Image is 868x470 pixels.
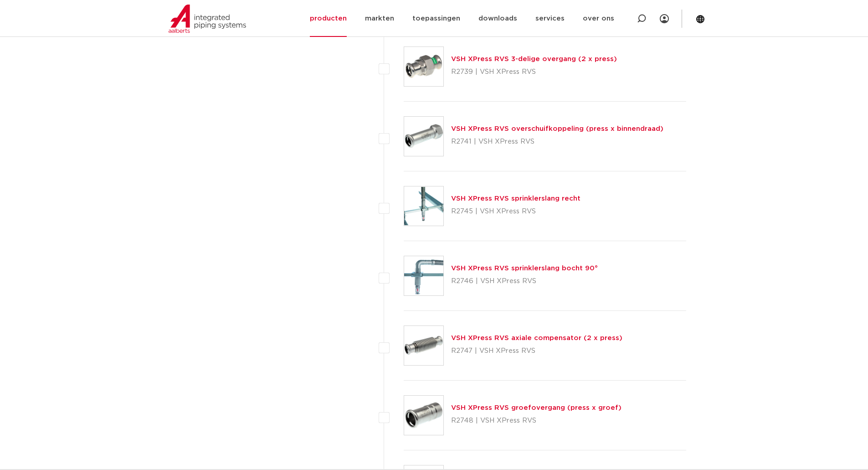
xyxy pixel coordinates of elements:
[404,396,443,435] img: Thumbnail for VSH XPress RVS groefovergang (press x groef)
[404,186,443,226] img: Thumbnail for VSH XPress RVS sprinklerslang recht
[404,117,443,156] img: Thumbnail for VSH XPress RVS overschuifkoppeling (press x binnendraad)
[451,125,663,132] a: VSH XPress RVS overschuifkoppeling (press x binnendraad)
[451,344,622,358] p: R2747 | VSH XPress RVS
[451,204,580,219] p: R2745 | VSH XPress RVS
[451,56,617,62] a: VSH XPress RVS 3-delige overgang (2 x press)
[451,195,580,202] a: VSH XPress RVS sprinklerslang recht
[451,404,621,411] a: VSH XPress RVS groefovergang (press x groef)
[451,274,598,289] p: R2746 | VSH XPress RVS
[451,134,663,149] p: R2741 | VSH XPress RVS
[451,335,622,341] a: VSH XPress RVS axiale compensator (2 x press)
[451,265,598,272] a: VSH XPress RVS sprinklerslang bocht 90°
[451,413,621,428] p: R2748 | VSH XPress RVS
[404,47,443,86] img: Thumbnail for VSH XPress RVS 3-delige overgang (2 x press)
[451,65,617,79] p: R2739 | VSH XPress RVS
[404,326,443,365] img: Thumbnail for VSH XPress RVS axiale compensator (2 x press)
[404,256,443,295] img: Thumbnail for VSH XPress RVS sprinklerslang bocht 90°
